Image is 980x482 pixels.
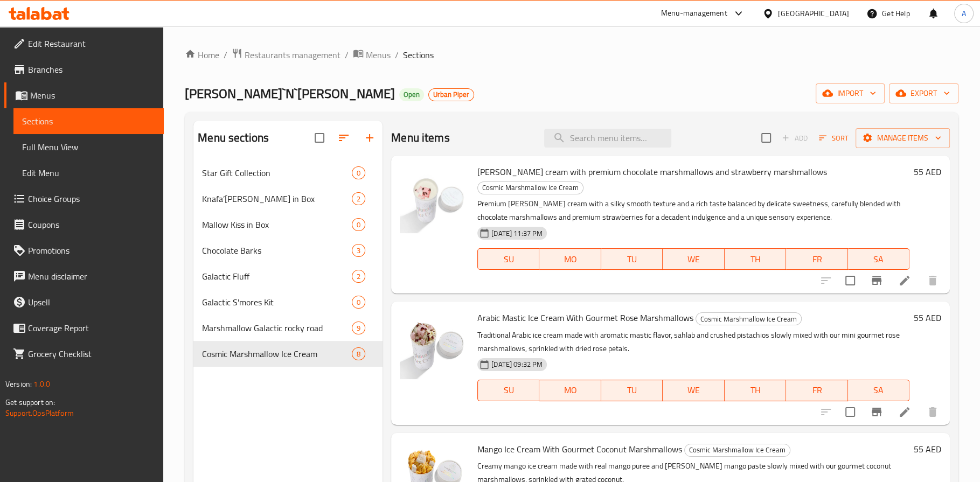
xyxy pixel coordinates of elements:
[28,347,155,360] span: Grocery Checklist
[185,48,219,61] a: Home
[477,329,909,355] p: Traditional Arabic ice cream made with aromatic mastic flavor, sahlab and crushed pistachios slow...
[962,8,966,19] span: A
[824,87,876,100] span: import
[848,248,909,270] button: SA
[4,315,164,341] a: Coverage Report
[786,248,847,270] button: FR
[544,252,596,267] span: MO
[366,48,391,61] span: Menus
[30,89,155,102] span: Menus
[790,382,843,398] span: FR
[864,399,889,425] button: Branch-specific-item
[202,322,352,334] span: Marshmallow Galactic rocky road
[4,263,164,289] a: Menu disclaimer
[202,218,352,231] span: Mallow Kiss in Box
[812,130,856,146] span: Sort items
[202,192,352,205] div: Knafa’Luff in Box
[22,166,155,179] span: Edit Menu
[202,166,352,179] span: Star Gift Collection
[13,134,164,160] a: Full Menu View
[202,347,352,360] span: Cosmic Marshmallow Ice Cream
[487,228,547,239] span: [DATE] 11:37 PM
[601,248,663,270] button: TU
[28,192,155,205] span: Choice Groups
[696,313,801,325] span: Cosmic Marshmallow Ice Cream
[193,341,383,367] div: Cosmic Marshmallow Ice Cream8
[725,380,786,401] button: TH
[13,160,164,186] a: Edit Menu
[667,382,720,398] span: WE
[819,132,849,144] span: Sort
[864,131,941,145] span: Manage items
[352,270,365,283] div: items
[4,82,164,108] a: Menus
[429,90,474,99] span: Urban Piper
[685,444,790,456] span: Cosmic Marshmallow Ice Cream
[778,8,849,19] div: [GEOGRAPHIC_DATA]
[889,83,958,103] button: export
[193,263,383,289] div: Galactic Fluff2
[816,130,851,146] button: Sort
[202,296,352,309] div: Galactic S'mores Kit
[839,401,861,423] span: Select to update
[482,252,535,267] span: SU
[193,289,383,315] div: Galactic S'mores Kit0
[777,130,812,146] span: Add item
[477,441,682,457] span: Mango Ice Cream With Gourmet Coconut Marshmallows
[395,48,399,61] li: /
[352,322,365,334] div: items
[539,380,601,401] button: MO
[352,297,365,308] span: 0
[400,164,469,233] img: Vanilla ice cream with premium chocolate marshmallows and strawberry marshmallows
[5,395,55,409] span: Get support on:
[667,252,720,267] span: WE
[661,7,727,20] div: Menu-management
[725,248,786,270] button: TH
[790,252,843,267] span: FR
[28,244,155,257] span: Promotions
[4,186,164,212] a: Choice Groups
[232,48,340,62] a: Restaurants management
[399,88,424,101] div: Open
[185,48,958,62] nav: breadcrumb
[22,115,155,128] span: Sections
[400,310,469,379] img: Arabic Mastic Ice Cream With Gourmet Rose Marshmallows
[28,37,155,50] span: Edit Restaurant
[193,315,383,341] div: Marshmallow Galactic rocky road9
[352,296,365,309] div: items
[22,141,155,153] span: Full Menu View
[898,274,911,287] a: Edit menu item
[352,166,365,179] div: items
[352,347,365,360] div: items
[477,380,539,401] button: SU
[193,160,383,186] div: Star Gift Collection0
[852,382,905,398] span: SA
[352,168,365,178] span: 0
[4,57,164,82] a: Branches
[352,192,365,205] div: items
[544,382,596,398] span: MO
[729,382,782,398] span: TH
[193,186,383,212] div: Knafa’[PERSON_NAME] in Box2
[202,192,352,205] span: Knafa’[PERSON_NAME] in Box
[487,359,547,369] span: [DATE] 09:32 PM
[399,90,424,99] span: Open
[898,406,911,418] a: Edit menu item
[224,48,227,61] li: /
[28,218,155,231] span: Coupons
[391,130,450,146] h2: Menu items
[729,252,782,267] span: TH
[477,310,693,326] span: Arabic Mastic Ice Cream With Gourmet Rose Marshmallows
[920,268,946,294] button: delete
[185,81,395,106] span: [PERSON_NAME]`N`[PERSON_NAME]
[478,181,583,194] span: Cosmic Marshmallow Ice Cream
[5,406,74,420] a: Support.OpsPlatform
[920,399,946,425] button: delete
[4,289,164,315] a: Upsell
[606,382,658,398] span: TU
[477,164,827,180] span: [PERSON_NAME] cream with premium chocolate marshmallows and strawberry marshmallows
[544,129,671,148] input: search
[4,212,164,237] a: Coupons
